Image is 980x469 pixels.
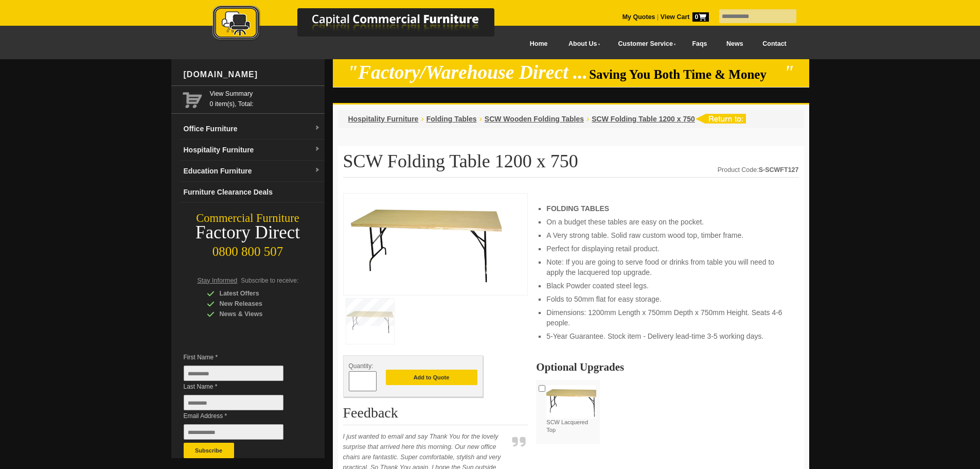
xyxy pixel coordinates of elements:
[314,125,320,131] img: dropdown
[180,182,325,203] a: Furniture Clearance Deals
[718,165,799,175] div: Product Code:
[661,13,709,21] strong: View Cart
[546,294,788,304] li: Folds to 50mm flat for easy storage.
[184,443,234,458] button: Subscribe
[347,62,587,83] em: "Factory/Warehouse Direct ...
[180,59,325,90] div: [DOMAIN_NAME]
[546,307,788,328] li: Dimensions: 1200mm Length x 750mm Depth x 750mm Height. Seats 4-6 people.
[586,114,589,124] li: ›
[184,366,283,381] input: First Name *
[783,62,794,83] em: "
[658,13,708,21] a: View Cart0
[343,405,528,425] h2: Feedback
[485,115,584,123] a: SCW Wooden Folding Tables
[546,244,788,254] li: Perfect for displaying retail product.
[184,395,283,410] input: Last Name *
[314,146,320,152] img: dropdown
[241,277,298,284] span: Subscribe to receive:
[207,288,305,299] div: Latest Offers
[349,199,503,287] img: SCW Folding Table 1200 x 750
[386,370,477,385] button: Add to Quote
[210,89,320,108] span: 0 item(s), Total:
[592,115,694,123] a: SCW Folding Table 1200 x 750
[198,277,238,284] span: Stay Informed
[184,5,544,43] img: Capital Commercial Furniture Logo
[759,166,799,173] strong: S-SCWFT127
[695,114,746,124] img: return to
[717,32,753,56] a: News
[546,385,596,419] img: SCW Lacquered Top
[349,362,373,370] span: Quantity:
[753,32,796,56] a: Contact
[207,299,305,309] div: New Releases
[546,385,596,435] label: SCW Lacquered Top
[546,217,788,227] li: On a budget these tables are easy on the pocket.
[184,424,283,440] input: Email Address *
[622,13,655,21] a: My Quotes
[546,230,788,240] li: A Very strong table. Solid raw custom wood top, timber frame.
[479,114,482,124] li: ›
[343,151,799,178] h1: SCW Folding Table 1200 x 750
[171,239,325,259] div: 0800 800 507
[546,281,788,291] li: Black Powder coated steel legs.
[348,115,419,123] a: Hospitality Furniture
[426,115,477,123] a: Folding Tables
[171,211,325,225] div: Commercial Furniture
[180,140,325,161] a: Hospitality Furnituredropdown
[184,411,299,421] span: Email Address *
[184,352,299,362] span: First Name *
[536,362,798,372] h2: Optional Upgrades
[607,32,682,56] a: Customer Service
[692,12,709,22] span: 0
[210,89,320,99] a: View Summary
[589,67,782,81] span: Saving You Both Time & Money
[180,161,325,182] a: Education Furnituredropdown
[546,204,609,213] strong: FOLDING TABLES
[683,32,717,56] a: Faqs
[546,257,788,277] li: Note: If you are going to serve food or drinks from table you will need to apply the lacquered to...
[184,5,544,46] a: Capital Commercial Furniture Logo
[171,225,325,240] div: Factory Direct
[314,167,320,173] img: dropdown
[557,32,607,56] a: About Us
[546,331,788,341] li: 5-Year Guarantee. Stock item - Delivery lead-time 3-5 working days.
[184,381,299,392] span: Last Name *
[207,309,305,319] div: News & Views
[180,118,325,140] a: Office Furnituredropdown
[421,114,423,124] li: ›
